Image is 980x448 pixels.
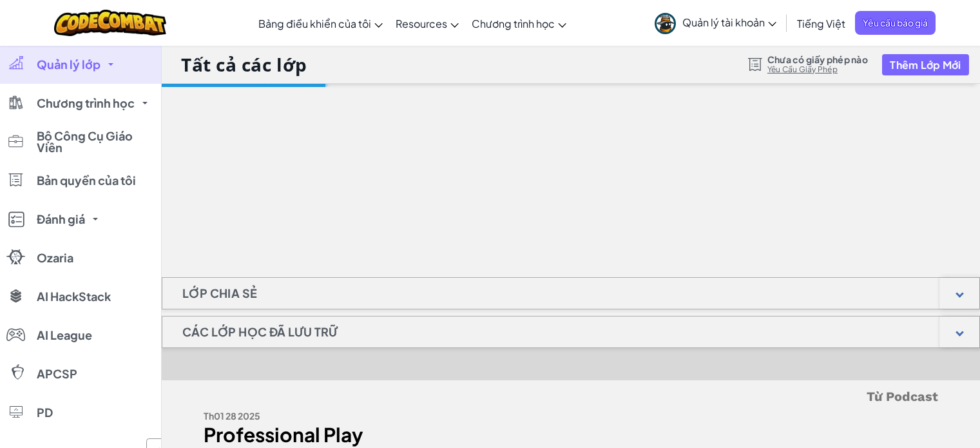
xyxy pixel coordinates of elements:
img: avatar [655,13,676,34]
a: Bảng điều khiển của tôi [252,6,389,41]
a: Yêu cầu báo giá [855,11,936,35]
span: Bản quyền của tôi [37,175,136,186]
span: Bộ Công Cụ Giáo Viên [37,130,153,153]
a: Tiếng Việt [791,6,852,41]
a: Quản lý tài khoản [648,3,783,43]
span: Ozaria [37,252,73,264]
a: Chương trình học [465,6,573,41]
h1: Tất cả các lớp [181,52,307,77]
span: Resources [396,17,447,30]
h1: Lớp chia sẻ [162,277,277,309]
div: Professional Play [204,425,561,444]
span: Bảng điều khiển của tôi [258,17,371,30]
span: AI HackStack [37,291,111,302]
span: Quản lý tài khoản [682,15,776,29]
span: Chương trình học [37,97,135,109]
span: AI League [37,329,92,341]
img: CodeCombat logo [54,10,167,36]
h5: Từ Podcast [204,387,938,407]
a: Yêu Cầu Giấy Phép [767,64,868,75]
button: Thêm Lớp Mới [882,54,968,75]
div: Th01 28 2025 [204,407,561,425]
h1: Các lớp học đã lưu trữ [162,316,358,348]
span: Đánh giá [37,213,85,225]
span: Chưa có giấy phép nào [767,54,868,64]
span: Chương trình học [472,17,555,30]
a: Resources [389,6,465,41]
span: Quản lý lớp [37,59,101,70]
span: Tiếng Việt [797,17,845,30]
